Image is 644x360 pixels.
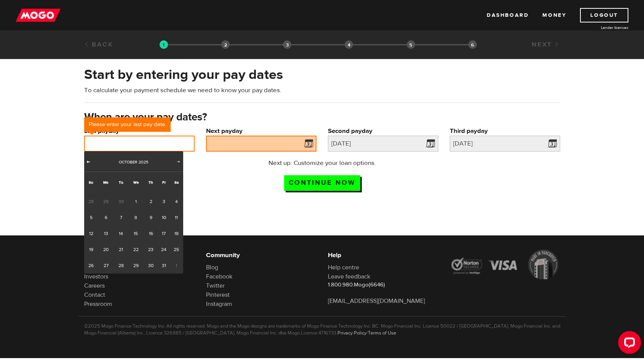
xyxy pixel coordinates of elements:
span: Next [176,158,182,165]
img: legal-icons-92a2ffecb4d32d839781d1b4e4802d7b.png [450,250,560,279]
a: 1 [128,194,144,210]
a: 30 [144,258,158,274]
a: Privacy Policy [337,330,366,336]
a: Instagram [206,300,232,308]
a: 24 [158,242,170,258]
span: Prev [85,158,91,165]
p: Next up: Customize your loan options. [246,158,398,168]
a: 16 [144,226,158,242]
a: 3 [158,194,170,210]
iframe: LiveChat chat widget [612,328,644,360]
h2: Start by entering your pay dates [84,67,560,83]
span: October [119,159,137,165]
a: 17 [158,226,170,242]
label: Next payday [206,126,316,136]
span: 1 [170,258,183,274]
a: Dashboard [487,8,529,22]
a: 4 [170,194,183,210]
a: 7 [114,210,128,226]
a: 23 [144,242,158,258]
a: Back [84,40,113,49]
a: Pressroom [84,300,112,308]
a: 25 [170,242,183,258]
a: Pinterest [206,291,230,299]
a: 8 [128,210,144,226]
span: Sunday [89,180,93,185]
a: Twitter [206,282,225,290]
a: Logout [580,8,628,22]
h6: Community [206,251,316,260]
a: 28 [114,258,128,274]
span: Saturday [174,180,179,185]
a: 22 [128,242,144,258]
a: 20 [98,242,114,258]
a: 29 [128,258,144,274]
a: Money [542,8,566,22]
a: Careers [84,282,105,290]
p: 1.800.980.Mogo(6646) [328,281,438,289]
a: 5 [84,210,98,226]
label: Third payday [450,126,560,136]
p: ©2025 Mogo Finance Technology Inc. All rights reserved. Mogo and the Mogo designs are trademarks ... [84,323,560,336]
a: 9 [144,210,158,226]
a: Contact [84,291,105,299]
a: Lender licences [571,25,628,30]
a: 11 [170,210,183,226]
span: Thursday [149,180,153,185]
span: 29 [98,194,114,210]
h3: When are your pay dates? [84,111,560,123]
input: Continue now [284,175,360,191]
a: 12 [84,226,98,242]
span: 28 [84,194,98,210]
span: Friday [162,180,166,185]
a: [EMAIL_ADDRESS][DOMAIN_NAME] [328,297,425,305]
a: Next [532,40,560,49]
a: Prev [85,158,93,166]
div: Please enter your last pay date. [84,117,171,132]
a: Terms of Use [368,330,396,336]
img: transparent-188c492fd9eaac0f573672f40bb141c2.gif [160,40,168,49]
span: Wednesday [133,180,139,185]
a: 13 [98,226,114,242]
a: 10 [158,210,170,226]
h6: Help [328,251,438,260]
span: 30 [114,194,128,210]
a: 2 [144,194,158,210]
a: Facebook [206,273,232,280]
a: 31 [158,258,170,274]
span: 2025 [139,159,148,165]
img: mogo_logo-11ee424be714fa7cbb0f0f49df9e16ec.png [16,8,61,22]
a: Blog [206,264,218,271]
a: 21 [114,242,128,258]
label: Second payday [328,126,438,136]
a: 26 [84,258,98,274]
a: 14 [114,226,128,242]
a: 19 [84,242,98,258]
a: Help centre [328,264,359,271]
a: 27 [98,258,114,274]
a: 15 [128,226,144,242]
span: Tuesday [119,180,123,185]
a: Leave feedback [328,273,370,280]
a: Next [175,158,182,166]
a: 6 [98,210,114,226]
a: Investors [84,273,108,280]
span: Monday [103,180,109,185]
p: To calculate your payment schedule we need to know your pay dates. [84,86,560,95]
a: 18 [170,226,183,242]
